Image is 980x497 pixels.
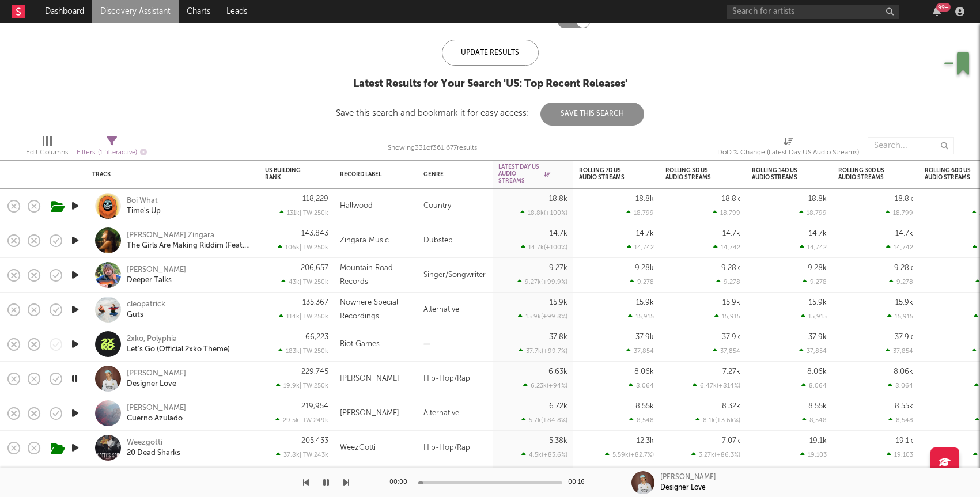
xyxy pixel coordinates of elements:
[127,438,162,448] div: Weezgotti
[301,368,328,375] div: 229,745
[629,416,654,424] div: 8,548
[265,382,328,389] div: 19.9k | TW: 250k
[887,313,913,320] div: 15,915
[418,362,493,396] div: Hip-Hop/Rap
[752,167,809,181] div: Rolling 14D US Audio Streams
[517,278,567,286] div: 9.27k ( +99.9 % )
[800,244,827,251] div: 14,742
[418,431,493,465] div: Hip-Hop/Rap
[127,369,186,379] a: [PERSON_NAME]
[301,264,328,272] div: 206,657
[895,230,913,237] div: 14.7k
[722,333,740,341] div: 37.9k
[340,372,399,386] div: [PERSON_NAME]
[809,437,827,445] div: 19.1k
[265,347,328,355] div: 183k | TW: 250k
[301,230,328,237] div: 143,843
[127,334,177,344] div: 2xko, Polyphia
[888,382,913,389] div: 8,064
[635,195,654,203] div: 18.8k
[127,448,180,458] a: 20 Dead Sharks
[714,313,740,320] div: 15,915
[605,451,654,458] div: 5.59k ( +82.7 % )
[886,244,913,251] div: 14,742
[302,299,328,306] div: 135,367
[568,476,591,490] div: 00:16
[265,244,328,251] div: 106k | TW: 250k
[895,333,913,341] div: 37.9k
[127,403,186,413] a: [PERSON_NAME]
[77,146,147,160] div: Filters
[26,146,68,160] div: Edit Columns
[888,416,913,424] div: 8,548
[691,451,740,458] div: 3.27k ( +86.3 % )
[886,209,913,217] div: 18,799
[799,347,827,355] div: 37,854
[265,416,328,424] div: 29.5k | TW: 249k
[803,278,827,286] div: 9,278
[550,299,567,306] div: 15.9k
[808,195,827,203] div: 18.8k
[340,261,412,289] div: Mountain Road Records
[635,403,654,410] div: 8.55k
[265,451,328,458] div: 37.8k | TW: 243k
[636,230,654,237] div: 14.7k
[713,347,740,355] div: 37,854
[636,299,654,306] div: 15.9k
[265,209,328,217] div: 131k | TW: 250k
[809,230,827,237] div: 14.7k
[336,77,644,91] div: Latest Results for Your Search ' US: Top Recent Releases '
[717,131,859,165] div: DoD % Change (Latest Day US Audio Streams)
[722,368,740,375] div: 7.27k
[336,109,644,117] div: Save this search and bookmark it for easy access:
[549,437,567,445] div: 5.38k
[498,164,550,184] div: Latest Day US Audio Streams
[521,244,567,251] div: 14.7k ( +100 % )
[127,310,143,320] a: Guts
[127,196,158,206] a: Boi What
[933,7,941,16] button: 99+
[838,167,896,181] div: Rolling 30D US Audio Streams
[127,275,172,286] a: Deeper Talks
[549,403,567,410] div: 6.72k
[340,337,380,351] div: Riot Games
[722,299,740,306] div: 15.9k
[340,407,399,420] div: [PERSON_NAME]
[894,264,913,272] div: 9.28k
[634,368,654,375] div: 8.06k
[388,131,477,165] div: Showing 331 of 361,677 results
[127,265,186,275] a: [PERSON_NAME]
[127,241,251,251] div: The Girls Are Making Riddim (Feat. Tweenkboosiechase)
[98,150,137,156] span: ( 1 filter active)
[630,278,654,286] div: 9,278
[895,403,913,410] div: 8.55k
[540,103,644,126] button: Save This Search
[523,382,567,389] div: 6.23k ( +94 % )
[713,209,740,217] div: 18,799
[894,368,913,375] div: 8.06k
[550,230,567,237] div: 14.7k
[127,413,183,424] a: Cuerno Azulado
[388,141,477,155] div: Showing 331 of 361,677 results
[340,234,389,248] div: Zingara Music
[886,347,913,355] div: 37,854
[716,278,740,286] div: 9,278
[637,437,654,445] div: 12.3k
[895,299,913,306] div: 15.9k
[721,264,740,272] div: 9.28k
[340,171,395,178] div: Record Label
[127,299,165,310] a: cleopatrick
[693,382,740,389] div: 6.47k ( +814 % )
[418,223,493,258] div: Dubstep
[800,451,827,458] div: 19,103
[635,333,654,341] div: 37.9k
[802,416,827,424] div: 8,548
[665,167,723,181] div: Rolling 3D US Audio Streams
[518,313,567,320] div: 15.9k ( +99.8 % )
[635,264,654,272] div: 9.28k
[127,379,176,389] div: Designer Love
[418,396,493,431] div: Alternative
[302,195,328,203] div: 118,229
